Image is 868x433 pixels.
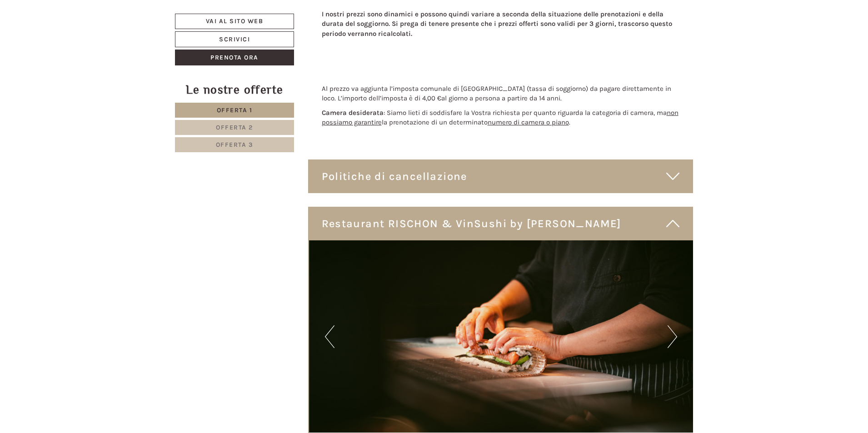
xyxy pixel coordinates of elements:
[216,124,253,131] span: Offerta 2
[322,109,384,117] strong: Camera desiderata
[175,14,294,29] a: Vai al sito web
[14,26,143,34] div: Hotel B&B Feldmessner
[308,207,693,240] div: Restaurant RISCHON & VinSushi by [PERSON_NAME]
[668,325,677,348] button: Next
[322,85,671,102] span: Al prezzo va aggiunta l’imposta comunale di [GEOGRAPHIC_DATA] (tassa di soggiorno) da pagare dire...
[322,84,680,104] p: .
[175,31,294,47] a: Scrivici
[175,81,294,98] div: Le nostre offerte
[217,106,253,114] span: Offerta 1
[308,159,693,193] div: Politiche di cancellazione
[175,50,294,65] a: Prenota ora
[7,25,147,52] div: Buon giorno, come possiamo aiutarla?
[216,141,254,149] span: Offerta 3
[310,239,358,255] button: Invia
[325,325,334,348] button: Previous
[322,108,680,128] p: : Siamo lieti di soddisfare la Vostra richiesta per quanto riguarda la categoria di camera, ma la...
[160,7,197,22] div: giovedì
[488,118,569,126] u: numero di camera o piano
[441,94,560,102] span: al giorno a persona a partire da 14 anni
[14,44,143,50] small: 14:24
[322,10,672,38] strong: I nostri prezzi sono dinamici e possono quindi variare a seconda della situazione delle prenotazi...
